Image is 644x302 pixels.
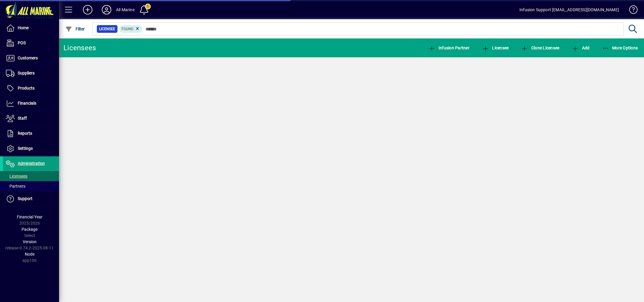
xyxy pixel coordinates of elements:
span: Licensee [482,46,509,50]
a: Settings [3,141,59,156]
span: Customers [18,56,38,60]
div: Licensees [63,43,96,53]
span: Licensee [99,26,115,32]
span: Reports [18,131,32,136]
span: POS [18,40,26,45]
a: Partners [3,181,59,191]
span: Licensees [6,174,27,178]
div: All Marine [116,5,135,14]
a: Suppliers [3,66,59,81]
a: Staff [3,111,59,126]
a: Support [3,191,59,206]
div: Infusion Support [EMAIL_ADDRESS][DOMAIN_NAME] [519,5,619,14]
a: Financials [3,96,59,111]
span: Clone Licensee [521,46,559,50]
a: Home [3,21,59,35]
button: Filter [64,24,86,34]
a: POS [3,36,59,51]
span: Staff [18,116,27,121]
a: Customers [3,51,59,66]
span: Infusion Partner [428,46,470,50]
a: Knowledge Base [625,1,637,20]
span: Add [572,46,589,50]
span: Products [18,86,35,90]
a: Licensees [3,171,59,181]
button: Profile [97,4,116,15]
button: Clone Licensee [519,43,561,53]
span: More Options [602,46,638,50]
a: Products [3,81,59,96]
span: Suppliers [18,71,35,75]
mat-chip: Found Status: Found [119,25,143,33]
span: Version [23,239,37,244]
span: Home [18,25,29,30]
span: Financials [18,101,36,105]
button: Infusion Partner [427,43,471,53]
span: Support [18,196,32,201]
button: Add [78,4,97,15]
span: Filter [65,27,85,31]
span: Financial Year [17,215,43,219]
span: Found [122,27,133,31]
button: More Options [601,43,640,53]
a: Reports [3,126,59,141]
span: Package [22,227,37,232]
span: Node [25,252,35,256]
span: Partners [6,184,25,189]
span: Settings [18,146,33,151]
button: Add [570,43,591,53]
span: Administration [18,161,45,166]
button: Licensee [480,43,510,53]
